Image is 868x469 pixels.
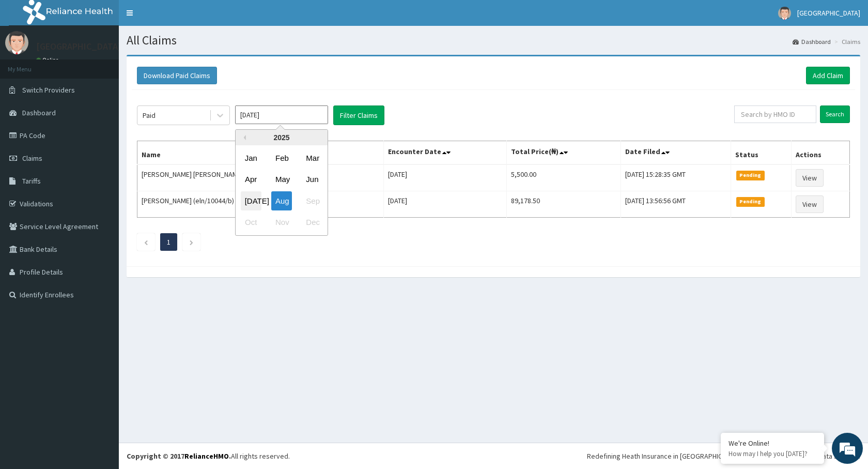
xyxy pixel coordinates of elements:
[729,449,816,458] p: How may I help you today?
[241,148,261,168] div: Choose January 2025
[621,164,731,191] td: [DATE] 15:28:35 GMT
[241,170,261,189] div: Choose April 2025
[36,56,61,64] a: Online
[236,130,328,145] div: 2025
[507,164,621,191] td: 5,500.00
[806,67,850,84] a: Add Claim
[241,135,246,140] button: Previous Year
[729,438,816,448] div: We're Online!
[5,31,28,54] img: User Image
[731,141,792,165] th: Status
[22,108,56,117] span: Dashboard
[587,451,860,461] div: Redefining Heath Insurance in [GEOGRAPHIC_DATA] using Telemedicine and Data Science!
[621,141,731,165] th: Date Filed
[137,67,217,84] button: Download Paid Claims
[36,42,121,51] p: [GEOGRAPHIC_DATA]
[144,237,148,247] a: Previous page
[271,170,292,189] div: Choose May 2025
[793,37,831,46] a: Dashboard
[143,110,156,120] div: Paid
[22,154,42,163] span: Claims
[22,176,41,186] span: Tariffs
[302,148,322,168] div: Choose March 2025
[333,105,384,125] button: Filter Claims
[796,195,824,213] a: View
[736,171,765,180] span: Pending
[189,237,194,247] a: Next page
[167,237,171,247] a: Page 1 is your current page
[236,147,328,233] div: month 2025-08
[383,164,506,191] td: [DATE]
[241,191,261,210] div: Choose July 2025
[184,451,229,461] a: RelianceHMO
[383,141,506,165] th: Encounter Date
[734,105,816,123] input: Search by HMO ID
[621,191,731,218] td: [DATE] 13:56:56 GMT
[797,8,860,18] span: [GEOGRAPHIC_DATA]
[137,141,384,165] th: Name
[127,34,860,47] h1: All Claims
[127,451,231,461] strong: Copyright © 2017 .
[832,37,860,46] li: Claims
[235,105,328,124] input: Select Month and Year
[271,191,292,210] div: Choose August 2025
[507,141,621,165] th: Total Price(₦)
[22,85,75,95] span: Switch Providers
[383,191,506,218] td: [DATE]
[820,105,850,123] input: Search
[137,164,384,191] td: [PERSON_NAME] [PERSON_NAME] (dgc/10040/a)
[792,141,850,165] th: Actions
[271,148,292,168] div: Choose February 2025
[796,169,824,187] a: View
[778,7,791,20] img: User Image
[507,191,621,218] td: 89,178.50
[137,191,384,218] td: [PERSON_NAME] (eln/10044/b)
[736,197,765,206] span: Pending
[302,170,322,189] div: Choose June 2025
[119,443,868,469] footer: All rights reserved.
